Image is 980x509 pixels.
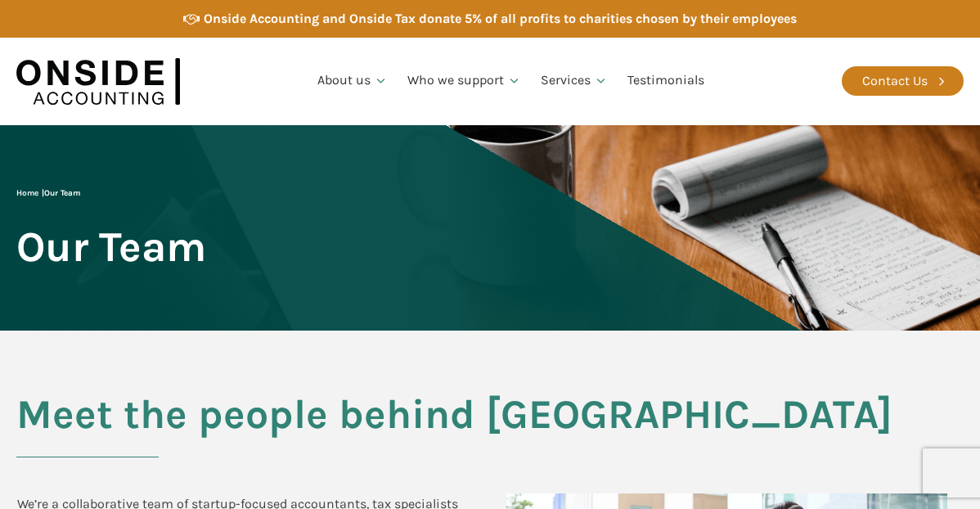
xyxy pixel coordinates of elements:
[531,53,618,109] a: Services
[618,53,714,109] a: Testimonials
[16,188,80,198] span: |
[204,8,797,29] div: Onside Accounting and Onside Tax donate 5% of all profits to charities chosen by their employees
[16,50,180,113] img: Onside Accounting
[398,53,531,109] a: Who we support
[308,53,398,109] a: About us
[16,188,38,198] a: Home
[44,188,80,198] span: Our Team
[862,70,928,92] div: Contact Us
[16,224,206,269] span: Our Team
[16,392,964,457] h2: Meet the people behind [GEOGRAPHIC_DATA]
[842,66,964,96] a: Contact Us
